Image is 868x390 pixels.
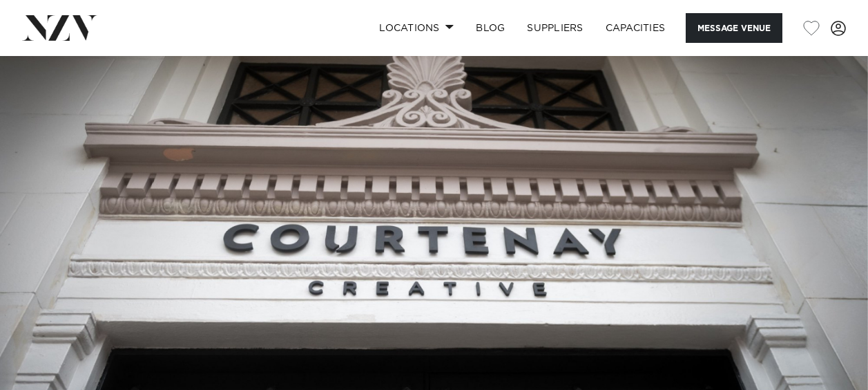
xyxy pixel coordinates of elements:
[368,13,465,43] a: Locations
[22,15,97,40] img: nzv-logo.png
[516,13,594,43] a: SUPPLIERS
[465,13,516,43] a: BLOG
[595,13,677,43] a: Capacities
[686,13,782,43] button: Message Venue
